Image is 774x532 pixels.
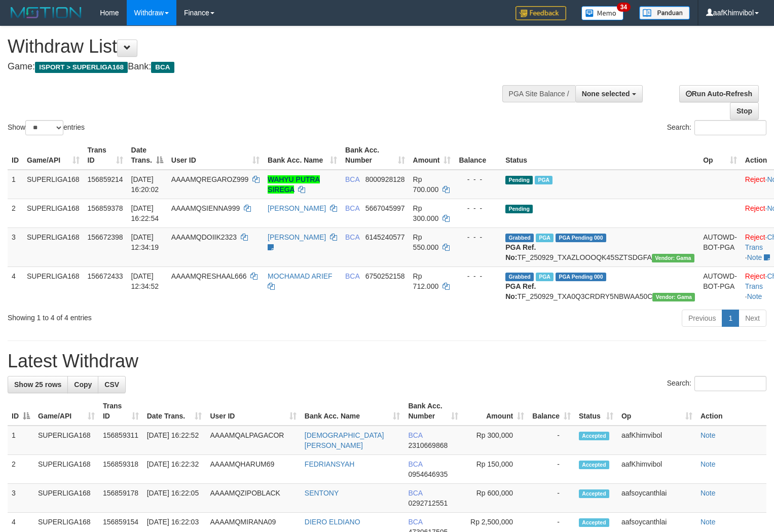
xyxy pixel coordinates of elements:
img: Feedback.jpg [515,6,566,20]
td: 4 [8,267,23,306]
span: Vendor URL: https://trx31.1velocity.biz [652,254,694,262]
td: AAAAMQHARUM69 [206,455,300,484]
span: PGA Pending [556,234,606,242]
th: Amount: activate to sort column ascending [462,397,528,426]
td: Rp 300,000 [462,426,528,455]
td: - [528,484,575,513]
th: Game/API: activate to sort column ascending [23,141,84,170]
a: Note [701,489,716,497]
th: Op: activate to sort column ascending [617,397,696,426]
span: BCA [408,460,422,468]
th: Amount: activate to sort column ascending [409,141,455,170]
th: ID [8,141,23,170]
b: PGA Ref. No: [505,282,536,300]
div: - - - [459,271,497,281]
th: Status: activate to sort column ascending [575,397,617,426]
label: Show entries [8,120,85,135]
span: Accepted [579,518,609,527]
input: Search: [694,376,766,391]
span: Show 25 rows [14,381,61,389]
a: [PERSON_NAME] [268,233,326,241]
span: PGA Pending [556,273,606,281]
h4: Game: Bank: [8,62,506,72]
span: Accepted [579,461,609,469]
td: 3 [8,484,34,513]
th: Balance [455,141,501,170]
td: SUPERLIGA168 [23,267,84,306]
span: Vendor URL: https://trx31.1velocity.biz [652,293,695,301]
span: Accepted [579,432,609,440]
span: BCA [345,204,359,212]
td: AAAAMQALPAGACOR [206,426,300,455]
td: TF_250929_TXA0Q3CRDRY5NBWAA50C [501,267,699,306]
span: [DATE] 12:34:19 [131,233,159,251]
th: Trans ID: activate to sort column ascending [99,397,143,426]
span: Copy 6145240577 to clipboard [365,233,405,241]
img: Button%20Memo.svg [581,6,624,20]
th: User ID: activate to sort column ascending [167,141,264,170]
td: 2 [8,455,34,484]
div: - - - [459,203,497,213]
td: SUPERLIGA168 [34,426,99,455]
th: Status [501,141,699,170]
th: Date Trans.: activate to sort column descending [127,141,167,170]
span: Copy 8000928128 to clipboard [365,175,405,183]
a: Run Auto-Refresh [679,85,759,102]
td: 2 [8,199,23,227]
td: aafsoycanthlai [617,484,696,513]
a: 1 [722,310,739,327]
td: SUPERLIGA168 [23,227,84,267]
th: User ID: activate to sort column ascending [206,397,300,426]
th: Op: activate to sort column ascending [699,141,741,170]
span: Accepted [579,489,609,498]
img: MOTION_logo.png [8,5,85,20]
td: Rp 150,000 [462,455,528,484]
td: [DATE] 16:22:05 [143,484,206,513]
th: Bank Acc. Number: activate to sort column ascending [404,397,462,426]
a: [PERSON_NAME] [268,204,326,212]
a: MOCHAMAD ARIEF [268,272,333,280]
a: Note [701,460,716,468]
span: [DATE] 16:20:02 [131,175,159,194]
select: Showentries [25,120,63,135]
th: ID: activate to sort column descending [8,397,34,426]
label: Search: [667,120,766,135]
span: Copy 0292712551 to clipboard [408,499,448,507]
td: [DATE] 16:22:52 [143,426,206,455]
a: FEDRIANSYAH [305,460,355,468]
td: SUPERLIGA168 [23,170,84,199]
span: Rp 550.000 [413,233,439,251]
span: Marked by aafsoycanthlai [535,176,552,184]
span: Copy 0954646935 to clipboard [408,470,448,478]
span: None selected [582,90,630,98]
span: Copy 6750252158 to clipboard [365,272,405,280]
span: 156672398 [88,233,123,241]
a: Show 25 rows [8,376,68,393]
th: Action [696,397,766,426]
th: Trans ID: activate to sort column ascending [84,141,127,170]
a: Reject [745,175,765,183]
a: [DEMOGRAPHIC_DATA][PERSON_NAME] [305,431,384,449]
td: AAAAMQZIPOBLACK [206,484,300,513]
td: 1 [8,426,34,455]
span: BCA [345,233,359,241]
td: SUPERLIGA168 [34,484,99,513]
a: SENTONY [305,489,339,497]
td: - [528,455,575,484]
a: Note [701,431,716,439]
a: WAHYU PUTRA SIREGA [268,175,320,194]
img: panduan.png [639,6,690,20]
span: 156859378 [88,204,123,212]
td: AUTOWD-BOT-PGA [699,267,741,306]
h1: Withdraw List [8,36,506,57]
span: Rp 300.000 [413,204,439,222]
td: Rp 600,000 [462,484,528,513]
div: Showing 1 to 4 of 4 entries [8,309,315,323]
a: Note [747,292,762,300]
a: CSV [98,376,126,393]
input: Search: [694,120,766,135]
div: - - - [459,174,497,184]
td: 3 [8,227,23,267]
span: AAAAMQRESHAAL666 [171,272,247,280]
span: 34 [617,3,631,12]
